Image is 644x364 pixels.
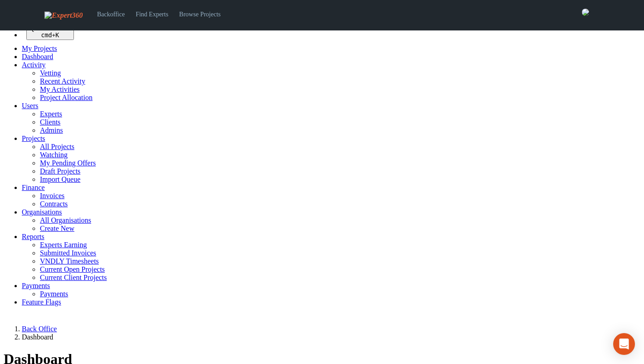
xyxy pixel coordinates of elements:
a: Draft Projects [40,167,80,175]
a: Experts [40,110,62,118]
a: All Organisations [40,216,91,224]
a: Users [22,102,38,110]
a: Organisations [22,208,62,216]
kbd: K [55,32,59,39]
a: Vetting [40,69,61,77]
a: Experts Earning [40,241,87,249]
a: Create New [40,224,74,232]
a: Import Queue [40,175,80,183]
a: Current Client Projects [40,274,107,281]
a: All Projects [40,143,74,150]
a: Feature Flags [22,298,61,306]
a: Current Open Projects [40,265,105,273]
div: Open Intercom Messenger [613,333,635,355]
a: My Projects [22,45,57,52]
a: VNDLY Timesheets [40,257,99,265]
img: Expert360 [44,11,83,20]
a: Admins [40,126,63,134]
img: 0421c9a1-ac87-4857-a63f-b59ed7722763-normal.jpeg [582,9,589,16]
div: + [30,32,70,39]
a: Activity [22,61,45,69]
a: Clients [40,118,60,126]
a: Payments [22,282,50,289]
a: Recent Activity [40,77,85,85]
a: Projects [22,135,45,142]
a: Watching [40,151,68,159]
a: Back Office [22,325,57,333]
a: Dashboard [22,53,53,60]
button: Quick search... cmd+K [26,24,74,40]
a: Invoices [40,192,64,199]
a: Project Allocation [40,94,93,101]
a: Reports [22,233,44,240]
a: My Pending Offers [40,159,96,167]
a: Finance [22,184,45,191]
li: Dashboard [22,333,640,341]
a: Submitted Invoices [40,249,96,257]
a: Contracts [40,200,68,208]
a: My Activities [40,85,80,93]
kbd: cmd [41,32,52,39]
a: Payments [40,290,68,298]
